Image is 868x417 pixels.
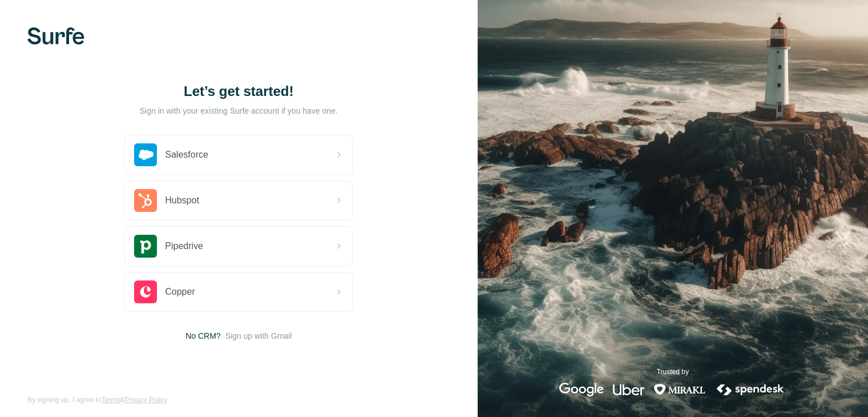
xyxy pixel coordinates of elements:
[715,383,786,396] img: spendesk's logo
[165,194,199,207] span: Hubspot
[165,285,195,299] span: Copper
[165,239,203,253] span: Pipedrive
[27,27,84,45] img: Surfe's logo
[124,82,353,101] h1: Let’s get started!
[140,105,338,117] p: Sign in with your existing Surfe account if you have one.
[101,396,120,404] a: Terms
[134,189,157,212] img: hubspot's logo
[124,396,167,404] a: Privacy Policy
[185,330,220,342] span: No CRM?
[657,367,689,377] p: Trusted by
[559,383,604,396] img: google's logo
[653,383,706,396] img: mirakl's logo
[225,330,292,342] button: Sign up with Gmail
[27,395,167,405] span: By signing up, I agree to &
[165,148,208,162] span: Salesforce
[134,280,157,303] img: copper's logo
[613,383,644,396] img: uber's logo
[134,235,157,258] img: pipedrive's logo
[134,143,157,166] img: salesforce's logo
